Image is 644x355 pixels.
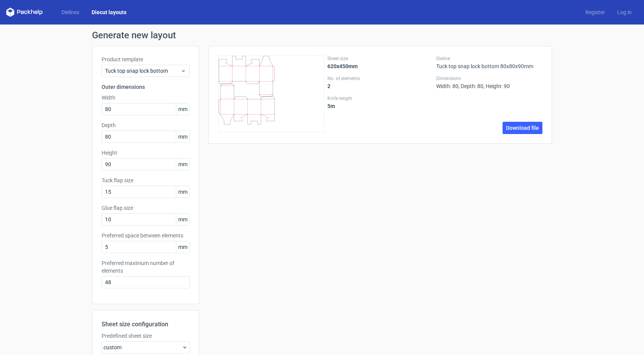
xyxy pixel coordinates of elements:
[102,56,190,63] label: Product template
[611,8,638,16] a: Log in
[55,8,85,16] a: Dielines
[327,83,330,89] strong: 2
[102,177,190,184] label: Tuck flap size
[327,103,335,109] strong: 5 m
[503,122,542,134] a: Download file
[102,259,190,275] label: Preferred maximum number of elements
[327,75,434,82] label: No. of elements
[105,67,181,75] span: Tuck top snap lock bottom
[436,56,542,69] div: Tuck top snap lock bottom 80x80x90mm
[102,320,190,329] h2: Sheet size configuration
[102,332,190,340] label: Predefined sheet size
[85,8,133,16] a: Diecut layouts
[102,204,190,212] label: Glue flap size
[102,94,190,101] label: Width
[176,241,189,253] span: mm
[436,56,542,62] label: Dieline
[102,149,190,157] label: Height
[327,95,434,101] label: Knife length
[176,131,189,142] span: mm
[102,121,190,129] label: Depth
[579,8,611,16] a: Register
[436,75,542,89] div: Width: 80, Depth: 80, Height: 90
[102,341,190,353] div: custom
[102,232,190,239] label: Preferred space between elements
[176,186,189,198] span: mm
[327,63,358,69] strong: 620x450mm
[176,159,189,170] span: mm
[102,83,190,91] h3: Outer dimensions
[176,214,189,225] span: mm
[327,56,434,62] label: Sheet size
[436,75,542,82] label: Dimensions
[92,31,552,40] h1: Generate new layout
[176,103,189,115] span: mm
